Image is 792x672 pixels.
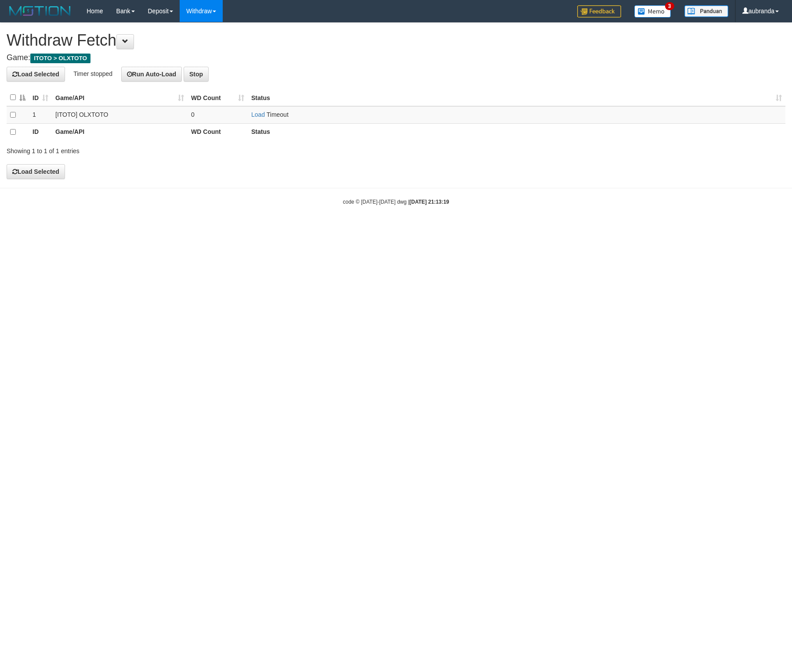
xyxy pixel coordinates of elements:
[251,111,265,118] a: Load
[29,106,52,124] td: 1
[52,123,188,140] th: Game/API
[7,143,323,155] div: Showing 1 to 1 of 1 entries
[343,199,449,205] small: code © [DATE]-[DATE] dwg |
[7,67,65,82] button: Load Selected
[267,111,289,118] span: Timeout
[7,54,785,62] h4: Game:
[7,4,73,18] img: MOTION_logo.png
[7,164,65,179] button: Load Selected
[29,123,52,140] th: ID
[665,2,674,10] span: 3
[184,67,209,82] button: Stop
[409,199,449,205] strong: [DATE] 21:13:19
[634,5,671,18] img: Button%20Memo.svg
[52,106,188,124] td: [ITOTO] OLXTOTO
[248,89,785,106] th: Status: activate to sort column ascending
[7,32,785,49] h1: Withdraw Fetch
[121,67,182,82] button: Run Auto-Load
[188,123,248,140] th: WD Count
[29,89,52,106] th: ID: activate to sort column ascending
[30,54,90,63] span: ITOTO > OLXTOTO
[191,111,195,118] span: 0
[684,5,728,17] img: panduan.png
[188,89,248,106] th: WD Count: activate to sort column ascending
[248,123,785,140] th: Status
[577,5,621,18] img: Feedback.jpg
[52,89,188,106] th: Game/API: activate to sort column ascending
[73,70,112,77] span: Timer stopped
